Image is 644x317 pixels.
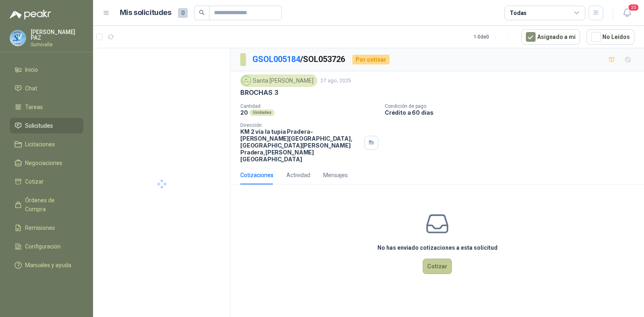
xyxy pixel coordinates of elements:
[510,9,527,17] div: Todas
[178,8,188,18] span: 0
[286,171,310,180] div: Actividad
[628,4,639,11] span: 20
[320,77,351,85] p: 27 ago, 2025
[240,128,361,163] p: KM 2 vía la tupia Pradera-[PERSON_NAME][GEOGRAPHIC_DATA], [GEOGRAPHIC_DATA][PERSON_NAME] Pradera ...
[25,103,43,111] span: Tareas
[323,171,348,180] div: Mensajes
[10,193,83,217] a: Órdenes de Compra
[120,7,172,19] h1: Mis solicitudes
[250,109,275,116] div: Unidades
[10,239,83,254] a: Configuración
[10,99,83,115] a: Tareas
[587,29,634,45] button: No Leídos
[199,10,205,15] span: search
[25,196,76,214] span: Órdenes de Compra
[25,261,71,270] span: Manuales y ayuda
[31,29,83,41] p: [PERSON_NAME] PAZ
[25,242,61,251] span: Configuración
[25,223,55,232] span: Remisiones
[10,174,83,189] a: Cotizar
[10,118,83,133] a: Solicitudes
[521,29,580,45] button: Asignado a mi
[10,220,83,236] a: Remisiones
[423,259,452,274] button: Cotizar
[10,30,25,46] img: Company Logo
[10,155,83,171] a: Negociaciones
[240,103,378,109] p: Cantidad
[252,53,346,66] p: / SOL053726
[252,54,300,64] a: GSOL005184
[240,122,361,128] p: Dirección
[10,81,83,96] a: Chat
[10,257,83,273] a: Manuales y ayuda
[31,42,83,47] p: Sumivalle
[240,75,317,87] div: Santa [PERSON_NAME]
[25,121,53,130] span: Solicitudes
[10,62,83,77] a: Inicio
[385,103,641,109] p: Condición de pago
[10,10,51,19] img: Logo peakr
[240,171,273,180] div: Cotizaciones
[352,55,390,64] div: Por cotizar
[240,88,278,97] p: BROCHAS 3
[240,109,248,116] p: 20
[25,84,37,93] span: Chat
[377,243,498,252] h3: No has enviado cotizaciones a esta solicitud
[620,6,634,20] button: 20
[385,109,641,116] p: Crédito a 60 días
[474,30,515,43] div: 1 - 0 de 0
[242,76,251,85] img: Company Logo
[25,177,44,186] span: Cotizar
[25,158,62,167] span: Negociaciones
[25,140,55,149] span: Licitaciones
[10,137,83,152] a: Licitaciones
[25,65,38,74] span: Inicio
